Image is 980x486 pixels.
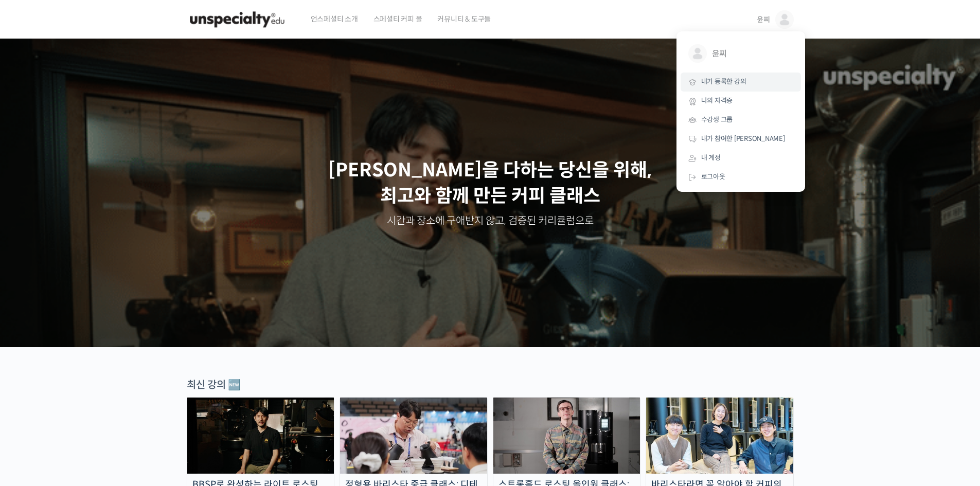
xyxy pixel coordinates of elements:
[68,326,133,352] a: 대화
[32,341,39,350] span: 홈
[701,96,733,105] span: 나의 자격증
[681,92,801,111] a: 나의 자격증
[187,378,794,392] div: 최신 강의 🆕
[10,157,970,209] p: [PERSON_NAME]을 다하는 당신을 위해, 최고와 함께 만든 커피 클래스
[757,15,770,24] span: 윤찌
[681,130,801,149] a: 내가 참여한 [PERSON_NAME]
[681,73,801,92] a: 내가 등록한 강의
[701,77,746,86] span: 내가 등록한 강의
[340,398,487,474] img: advanced-brewing_course-thumbnail.jpeg
[701,134,785,143] span: 내가 참여한 [PERSON_NAME]
[681,37,801,73] a: 윤찌
[646,398,793,474] img: momos_course-thumbnail.jpg
[701,153,721,162] span: 내 계정
[701,115,733,124] span: 수강생 그룹
[681,149,801,168] a: 내 계정
[681,168,801,187] a: 로그아웃
[3,326,68,352] a: 홈
[94,342,106,350] span: 대화
[159,341,171,350] span: 설정
[10,214,970,228] p: 시간과 장소에 구애받지 않고, 검증된 커리큘럼으로
[681,111,801,130] a: 수강생 그룹
[701,172,725,181] span: 로그아웃
[133,326,198,352] a: 설정
[187,398,334,474] img: malic-roasting-class_course-thumbnail.jpg
[493,398,640,474] img: stronghold-roasting_course-thumbnail.jpg
[712,44,788,64] span: 윤찌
